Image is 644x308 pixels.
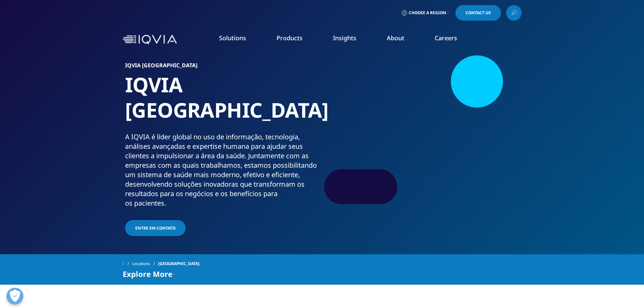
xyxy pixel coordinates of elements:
a: Careers [435,34,457,42]
span: Explore More [123,270,172,278]
a: Entre em contato [125,220,186,236]
span: Entre em contato [135,225,175,231]
a: About [387,34,404,42]
button: Abrir preferências [6,288,23,305]
span: [GEOGRAPHIC_DATA] [158,258,199,270]
span: Contact Us [466,11,491,15]
div: A IQVIA é líder global no uso de informação, tecnologia, análises avançadas e expertise humana pa... [125,132,319,208]
img: 106_small-group-discussion.jpg [338,63,519,198]
a: Products [277,34,303,42]
a: Insights [333,34,356,42]
a: Contact Us [455,5,501,21]
h1: IQVIA [GEOGRAPHIC_DATA] [125,72,319,132]
h6: IQVIA [GEOGRAPHIC_DATA] [125,63,319,72]
span: Choose a Region [409,10,446,16]
nav: Primary [180,24,522,55]
a: Solutions [219,34,246,42]
a: Locations [132,258,158,270]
